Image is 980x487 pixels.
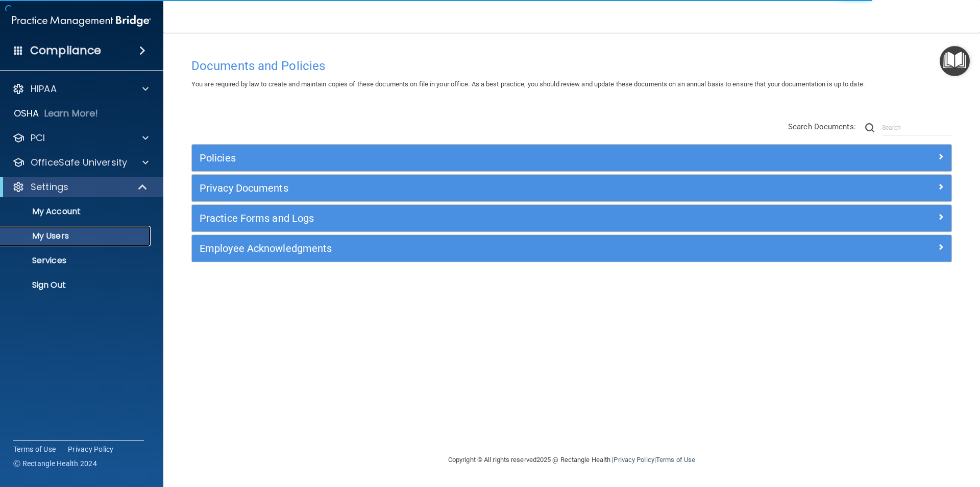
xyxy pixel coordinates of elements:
[13,458,97,469] span: Ⓒ Rectangle Health 2024
[12,132,149,144] a: PCI
[12,181,148,193] a: Settings
[31,132,45,144] p: PCI
[12,156,149,169] a: OfficeSafe University
[191,80,865,88] span: You are required by law to create and maintain copies of these documents on file in your office. ...
[7,280,146,290] p: Sign Out
[7,206,146,217] p: My Account
[200,180,944,196] a: Privacy Documents
[940,46,970,76] button: Open Resource Center
[7,256,146,266] p: Services
[865,123,874,132] img: ic-search.3b580494.png
[882,120,952,135] input: Search
[385,444,758,476] div: Copyright © All rights reserved 2025 @ Rectangle Health | |
[614,456,654,463] a: Privacy Policy
[200,152,754,164] h5: Policies
[12,11,151,31] img: PMB logo
[191,59,952,73] h4: Documents and Policies
[13,444,56,454] a: Terms of Use
[12,83,149,95] a: HIPAA
[200,210,944,226] a: Practice Forms and Logs
[68,444,114,454] a: Privacy Policy
[31,181,68,193] p: Settings
[200,243,754,254] h5: Employee Acknowledgments
[31,83,57,95] p: HIPAA
[31,156,127,169] p: OfficeSafe University
[803,414,968,455] iframe: Drift Widget Chat Controller
[200,213,754,224] h5: Practice Forms and Logs
[200,240,944,257] a: Employee Acknowledgments
[14,107,39,120] p: OSHA
[788,122,856,131] span: Search Documents:
[44,107,99,120] p: Learn More!
[200,182,754,194] h5: Privacy Documents
[30,43,101,58] h4: Compliance
[656,456,695,463] a: Terms of Use
[7,231,146,241] p: My Users
[200,150,944,166] a: Policies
